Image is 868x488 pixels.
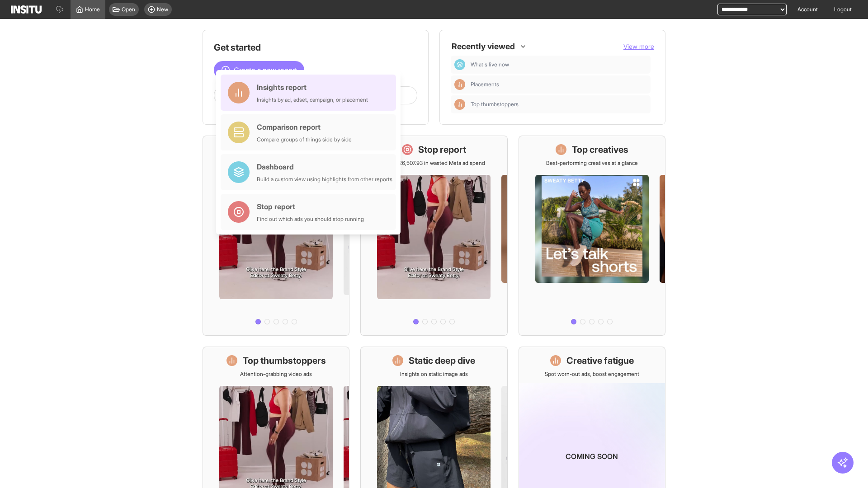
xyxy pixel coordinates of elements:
a: Stop reportSave £26,507.93 in wasted Meta ad spend [360,136,507,336]
p: Save £26,507.93 in wasted Meta ad spend [382,160,485,167]
h1: Stop report [418,143,466,156]
span: Placements [471,81,499,88]
span: Create a new report [234,65,297,75]
a: Top creativesBest-performing creatives at a glance [519,136,665,336]
div: Comparison report [257,122,352,132]
span: New [157,6,168,13]
button: Create a new report [214,61,304,79]
h1: Static deep dive [409,354,475,367]
span: Home [85,6,100,13]
h1: Top thumbstoppers [243,354,326,367]
span: Open [122,6,135,13]
a: What's live nowSee all active ads instantly [203,136,349,336]
img: Logo [11,5,42,14]
div: Build a custom view using highlights from other reports [257,176,392,183]
button: View more [623,42,654,51]
p: Attention-grabbing video ads [240,371,312,378]
span: Placements [471,81,647,88]
span: What's live now [471,61,509,68]
span: What's live now [471,61,647,68]
h1: Top creatives [572,143,628,156]
span: View more [623,42,654,50]
div: Insights by ad, adset, campaign, or placement [257,96,368,103]
div: Dashboard [454,59,465,70]
p: Insights on static image ads [400,371,468,378]
p: Best-performing creatives at a glance [546,160,638,167]
span: Top thumbstoppers [471,101,519,108]
div: Compare groups of things side by side [257,136,352,143]
div: Insights [454,79,465,90]
div: Dashboard [257,161,392,172]
h1: Get started [214,41,417,54]
div: Insights report [257,82,368,93]
div: Find out which ads you should stop running [257,216,364,223]
div: Stop report [257,201,364,212]
span: Top thumbstoppers [471,101,647,108]
div: Insights [454,99,465,110]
